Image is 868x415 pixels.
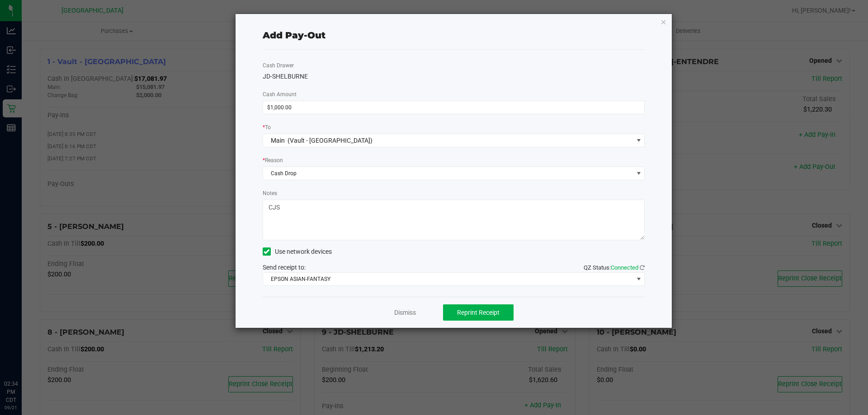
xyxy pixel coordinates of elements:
label: Notes [263,189,277,197]
span: QZ Status: [584,264,645,271]
label: Reason [263,156,283,164]
span: Connected [611,264,638,271]
span: Reprint Receipt [457,309,500,316]
span: EPSON ASIAN-FANTASY [263,273,633,285]
span: Main [271,137,285,144]
span: Cash Drop [263,167,633,180]
label: To [263,123,271,131]
button: Reprint Receipt [443,304,514,321]
label: Cash Drawer [263,61,294,70]
div: Add Pay-Out [263,28,325,42]
label: Use network devices [263,247,332,256]
div: JD-SHELBURNE [263,72,645,81]
span: Cash Amount [263,91,297,98]
iframe: Resource center [9,343,36,370]
a: Dismiss [394,308,416,317]
span: (Vault - [GEOGRAPHIC_DATA]) [288,137,373,144]
span: Send receipt to: [263,264,306,271]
